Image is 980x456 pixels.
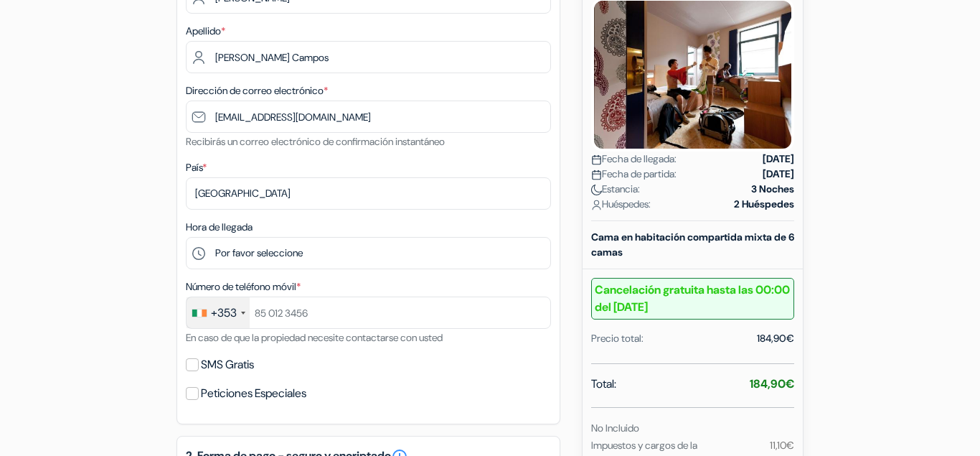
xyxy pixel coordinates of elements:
[211,304,237,322] div: +353
[591,185,602,195] img: moon.svg
[186,160,207,175] label: País
[186,297,551,329] input: 85 012 3456
[186,101,551,133] input: Introduzca la dirección de correo electrónico
[591,182,640,197] span: Estancia:
[186,41,551,73] input: Introduzca el apellido
[186,279,301,294] label: Número de teléfono móvil
[591,197,651,212] span: Huéspedes:
[187,297,250,328] div: Ireland: +353
[591,376,616,393] span: Total:
[186,220,253,235] label: Hora de llegada
[591,169,602,180] img: calendar.svg
[757,331,794,346] div: 184,90€
[591,331,644,346] div: Precio total:
[591,152,677,167] span: Fecha de llegada:
[591,167,677,182] span: Fecha de partida:
[751,182,794,197] strong: 3 Noches
[186,24,225,39] label: Apellido
[186,331,443,344] small: En caso de que la propiedad necesite contactarse con usted
[591,422,639,434] small: No Incluido
[591,200,602,210] img: user_icon.svg
[186,83,328,98] label: Dirección de correo electrónico
[750,376,794,391] strong: 184,90€
[734,197,794,212] strong: 2 Huéspedes
[591,278,794,320] b: Cancelación gratuita hasta las 00:00 del [DATE]
[591,154,602,165] img: calendar.svg
[763,167,794,182] strong: [DATE]
[770,439,794,452] small: 11,10€
[201,383,306,404] label: Peticiones Especiales
[763,152,794,167] strong: [DATE]
[591,231,794,259] b: Cama en habitación compartida mixta de 6 camas
[201,355,254,375] label: SMS Gratis
[186,135,445,148] small: Recibirás un correo electrónico de confirmación instantáneo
